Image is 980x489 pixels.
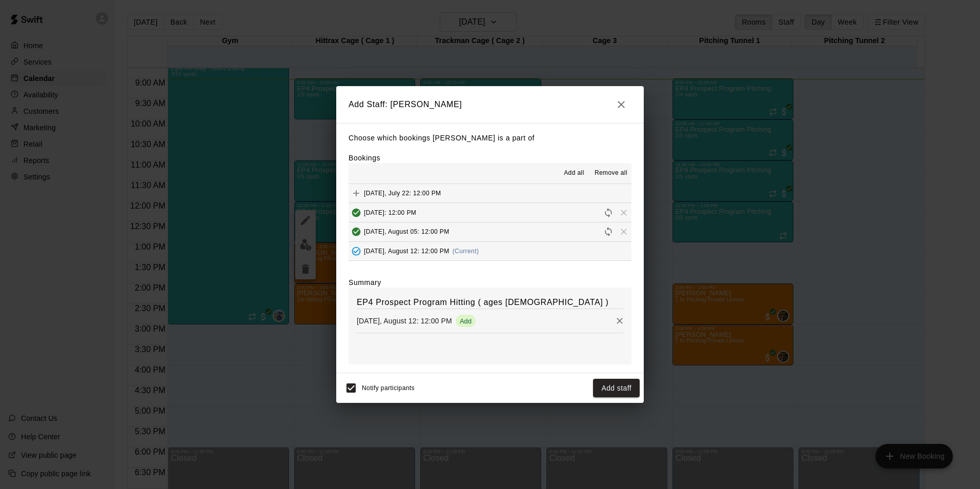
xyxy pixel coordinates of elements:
button: Added - Collect Payment [349,243,364,259]
label: Summary [349,277,381,288]
span: Add all [564,168,584,178]
span: Remove all [595,168,627,178]
span: Reschedule [601,208,616,216]
p: [DATE], August 12: 12:00 PM [357,316,452,326]
span: [DATE], August 12: 12:00 PM [364,248,450,255]
span: [DATE], July 22: 12:00 PM [364,190,441,197]
span: [DATE], August 05: 12:00 PM [364,228,450,235]
span: Add [349,189,364,197]
button: Added[DATE], August 05: 12:00 PMRescheduleRemove [349,222,631,241]
button: Added - Collect Payment[DATE], August 12: 12:00 PM(Current) [349,242,631,261]
span: Remove [616,228,631,235]
span: [DATE]: 12:00 PM [364,209,416,216]
button: Add staff [593,379,640,398]
span: Reschedule [601,228,616,235]
span: (Current) [453,248,479,255]
h6: EP4 Prospect Program Hitting ( ages [DEMOGRAPHIC_DATA] ) [357,296,623,309]
button: Add all [558,165,590,181]
span: Remove [616,208,631,216]
span: Add [456,317,476,325]
h2: Add Staff: [PERSON_NAME] [336,86,644,123]
button: Added [349,205,364,220]
p: Choose which bookings [PERSON_NAME] is a part of [349,132,631,145]
button: Added [349,224,364,239]
button: Remove [612,313,627,329]
span: Notify participants [362,384,415,392]
button: Added[DATE]: 12:00 PMRescheduleRemove [349,203,631,222]
label: Bookings [349,154,380,162]
button: Remove all [590,165,631,181]
button: Add[DATE], July 22: 12:00 PM [349,184,631,203]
